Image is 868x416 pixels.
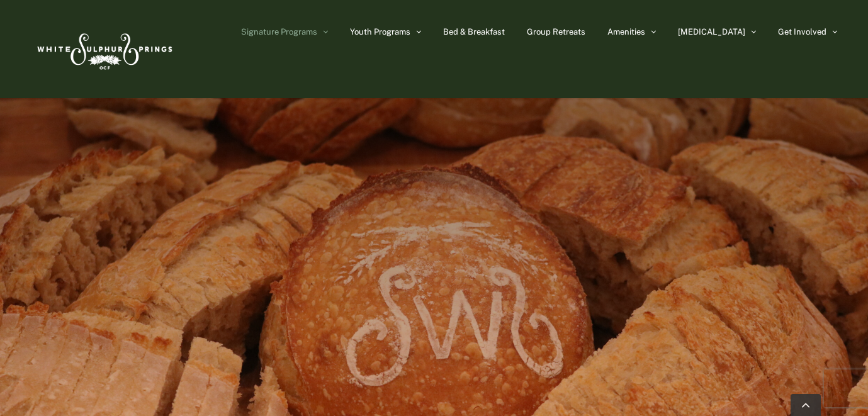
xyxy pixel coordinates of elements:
[607,28,645,36] span: Amenities
[443,28,505,36] span: Bed & Breakfast
[350,28,410,36] span: Youth Programs
[778,28,826,36] span: Get Involved
[527,28,585,36] span: Group Retreats
[241,28,317,36] span: Signature Programs
[31,20,176,79] img: White Sulphur Springs Logo
[678,28,745,36] span: [MEDICAL_DATA]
